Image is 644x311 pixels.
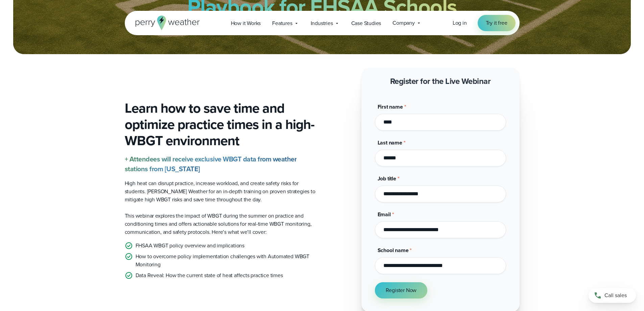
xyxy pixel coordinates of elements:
[125,212,317,236] p: This webinar explores the impact of WBGT during the summer on practice and conditioning times and...
[125,100,317,149] h3: Learn how to save time and optimize practice times in a high-WBGT environment
[453,19,467,27] span: Log in
[125,179,317,204] p: High heat can disrupt practice, increase workload, and create safety risks for students. [PERSON_...
[311,19,333,27] span: Industries
[3,9,641,15] div: Sort New > Old
[378,246,409,254] span: School name
[390,75,491,87] strong: Register for the Live Webinar
[3,39,641,45] div: Rename
[3,15,641,21] div: Move To ...
[136,252,317,269] p: How to overcome policy implementation challenges with Automated WBGT Monitoring
[386,286,417,294] span: Register Now
[3,33,641,39] div: Sign out
[3,3,641,9] div: Sort A > Z
[378,175,396,182] span: Job title
[3,27,641,33] div: Options
[225,16,267,30] a: How it Works
[231,19,261,27] span: How it Works
[392,19,415,27] span: Company
[604,291,627,299] span: Call sales
[378,103,403,111] span: First name
[3,21,641,27] div: Delete
[3,45,641,51] div: Move To ...
[272,19,292,27] span: Features
[345,16,387,30] a: Case Studies
[486,19,507,27] span: Try it free
[589,288,636,303] a: Call sales
[453,19,467,27] a: Log in
[375,282,428,298] button: Register Now
[136,242,244,250] p: FHSAA WBGT policy overview and implications
[136,271,283,280] p: Data Reveal: How the current state of heat affects practice times
[378,139,402,147] span: Last name
[125,154,297,174] strong: + Attendees will receive exclusive WBGT data from weather stations from [US_STATE]
[351,19,381,27] span: Case Studies
[378,210,391,218] span: Email
[478,15,516,31] a: Try it free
